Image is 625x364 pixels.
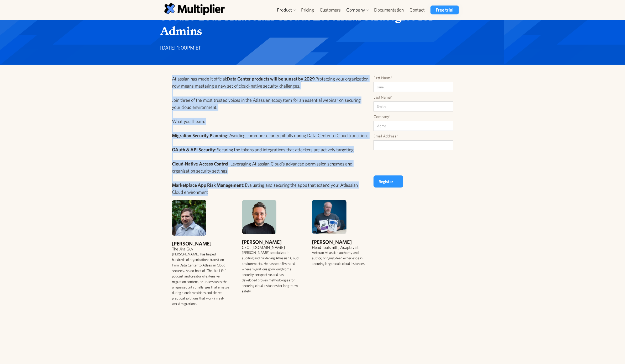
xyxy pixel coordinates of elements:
strong: Data Center products will be sunset by 2029. [227,76,315,82]
p: Atlassian has made it official: Protecting your organization now means mastering a new set of clo... [172,75,370,196]
form: Aaron Webinar [374,75,453,188]
strong: OAuth & API Security [172,147,215,152]
label: Email Address* [374,133,453,139]
p: [PERSON_NAME] has helped hundreds of organizations transition from Data Center to Atlassian Cloud... [172,251,229,307]
a: Free trial [430,6,459,14]
p: Veteran Atlassian authority and author, bringing deep experience in securing large-scale cloud in... [312,250,369,266]
p: [PERSON_NAME] specializes in auditing and hardening Atlassian Cloud environments. He has seen fir... [242,250,300,294]
p: [DATE] 1:00PM ET [160,45,461,52]
strong: Cloud-Native Access Control [172,161,229,167]
div: Company [344,6,371,14]
input: Smith [374,101,453,111]
input: Register → [374,175,403,188]
a: Pricing [298,6,317,14]
div: Head Toolsmith, Adaptavist [312,245,369,250]
div: Company [346,7,365,13]
a: Documentation [371,6,406,14]
input: Jane [374,82,453,92]
div: Product [274,6,298,14]
label: First Name* [374,75,453,81]
div: CEO, [DOMAIN_NAME] [242,245,300,250]
strong: Migration Security Planning [172,133,227,138]
div: [PERSON_NAME] [172,241,229,246]
div: [PERSON_NAME] [242,239,300,245]
div: The Jira Guy [172,246,229,251]
input: Acme [374,121,453,131]
a: Contact [407,6,428,14]
label: Company* [374,114,453,119]
div: Product [277,7,292,13]
div: [PERSON_NAME] [312,239,369,245]
strong: Marketplace App Risk Management [172,182,243,188]
a: Customers [317,6,344,14]
label: Last Name* [374,95,453,100]
strong: Secure Your Atlassian Cloud: Essential Strategies for Admins [160,7,434,40]
iframe: reCAPTCHA [374,153,453,173]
